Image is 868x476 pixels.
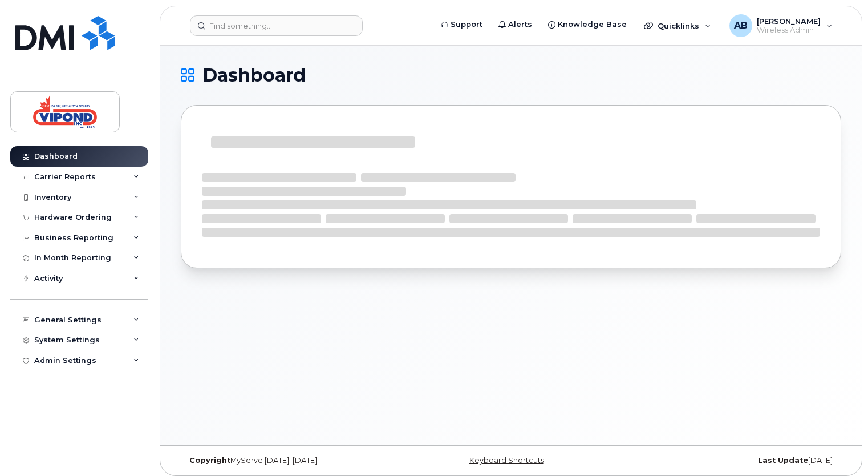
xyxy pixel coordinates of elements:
a: Keyboard Shortcuts [469,456,544,465]
strong: Copyright [189,456,230,465]
div: [DATE] [621,456,841,465]
div: MyServe [DATE]–[DATE] [181,456,401,465]
span: Dashboard [202,67,306,84]
strong: Last Update [758,456,808,465]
